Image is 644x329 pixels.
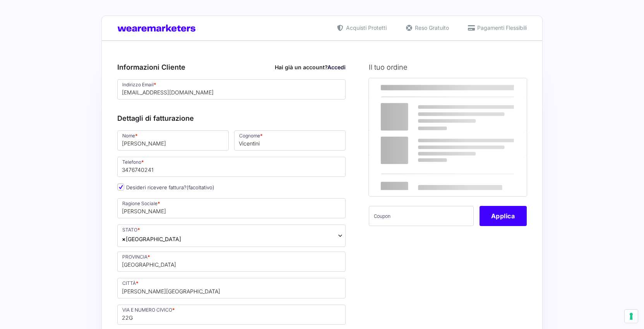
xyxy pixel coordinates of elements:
th: Totale [369,155,468,196]
th: Subtotale [369,130,468,155]
div: Hai già un account? [275,63,346,71]
input: Coupon [369,206,474,226]
h3: Dettagli di fatturazione [117,113,346,123]
span: Acquisti Protetti [344,24,387,32]
button: Applica [480,206,527,226]
label: Desideri ricevere fattura? [117,184,214,190]
input: Cognome * [234,130,346,151]
input: PROVINCIA * [117,252,346,272]
span: Pagamenti Flessibili [475,24,527,32]
h3: Informazioni Cliente [117,62,346,72]
input: Desideri ricevere fattura?(facoltativo) [117,183,124,190]
span: Reso Gratuito [413,24,449,32]
input: Ragione Sociale * [117,198,346,218]
span: (facoltativo) [187,184,214,190]
span: Italia [117,224,346,247]
h3: Il tuo ordine [369,62,527,72]
th: Subtotale [467,78,527,98]
span: Italia [122,235,181,243]
span: × [122,235,126,243]
input: Indirizzo Email * [117,79,346,99]
a: Accedi [327,64,346,70]
input: Telefono * [117,157,346,177]
td: Marketers World 2025 - MW25 Ticket Premium [369,98,468,130]
button: Le tue preferenze relative al consenso per le tecnologie di tracciamento [625,310,638,323]
input: VIA E NUMERO CIVICO * [117,305,346,325]
th: Prodotto [369,78,468,98]
input: Nome * [117,130,229,151]
input: CITTÀ * [117,278,346,298]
